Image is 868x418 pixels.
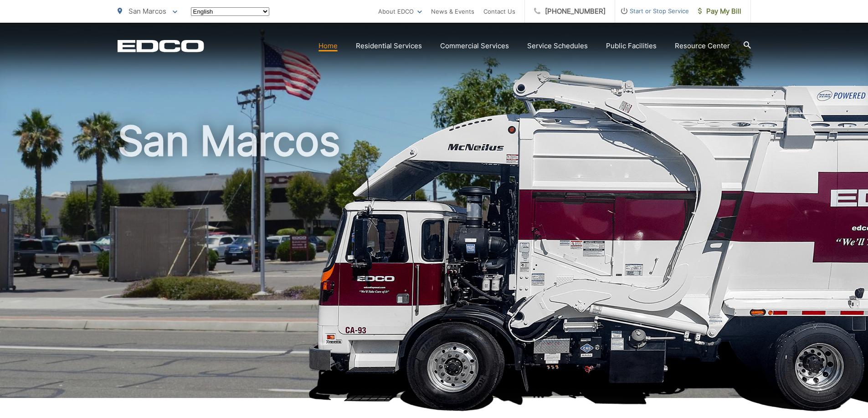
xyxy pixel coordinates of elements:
a: About EDCO [378,6,422,17]
span: Pay My Bill [698,6,741,17]
a: News & Events [431,6,474,17]
a: Resource Center [675,40,730,51]
a: Public Facilities [606,40,657,51]
a: Residential Services [356,40,422,51]
a: EDCD logo. Return to the homepage. [118,40,204,52]
a: Home [318,40,338,51]
h1: San Marcos [118,118,751,406]
a: Commercial Services [440,40,509,51]
select: Select a language [191,7,269,16]
span: San Marcos [128,7,166,15]
a: Service Schedules [527,40,588,51]
a: Contact Us [483,6,515,17]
